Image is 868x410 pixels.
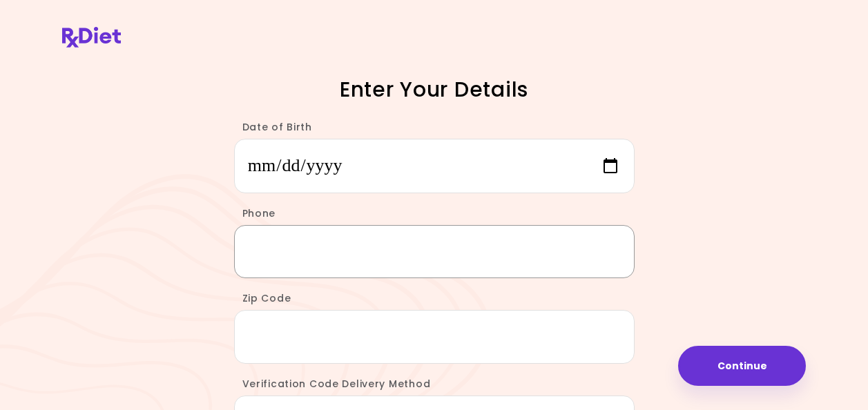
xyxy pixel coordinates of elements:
label: Phone [234,206,276,220]
label: Zip Code [234,291,291,305]
h1: Enter Your Details [193,76,676,103]
button: Continue [678,346,806,386]
img: RxDiet [62,27,121,48]
label: Date of Birth [234,120,312,134]
label: Verification Code Delivery Method [234,377,431,391]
